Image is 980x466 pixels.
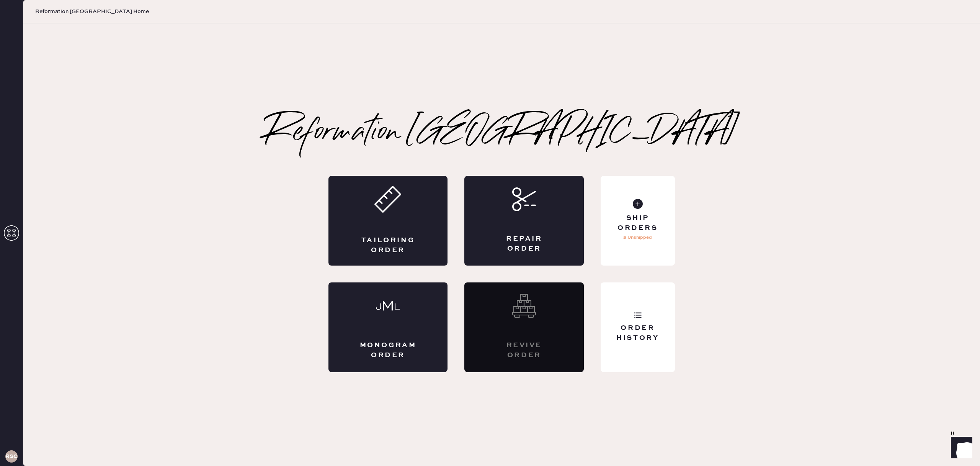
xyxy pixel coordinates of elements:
h2: Reformation [GEOGRAPHIC_DATA] [265,118,738,148]
div: Revive order [495,341,553,360]
div: Repair Order [495,234,553,253]
div: Ship Orders [607,213,668,233]
p: 5 Unshipped [623,233,652,242]
div: Tailoring Order [359,236,417,255]
div: Interested? Contact us at care@hemster.co [464,282,584,372]
span: Reformation [GEOGRAPHIC_DATA] Home [35,8,149,15]
iframe: Front Chat [944,432,977,464]
div: Monogram Order [359,341,417,360]
div: Order History [607,323,668,343]
h3: RSCPA [5,454,18,459]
